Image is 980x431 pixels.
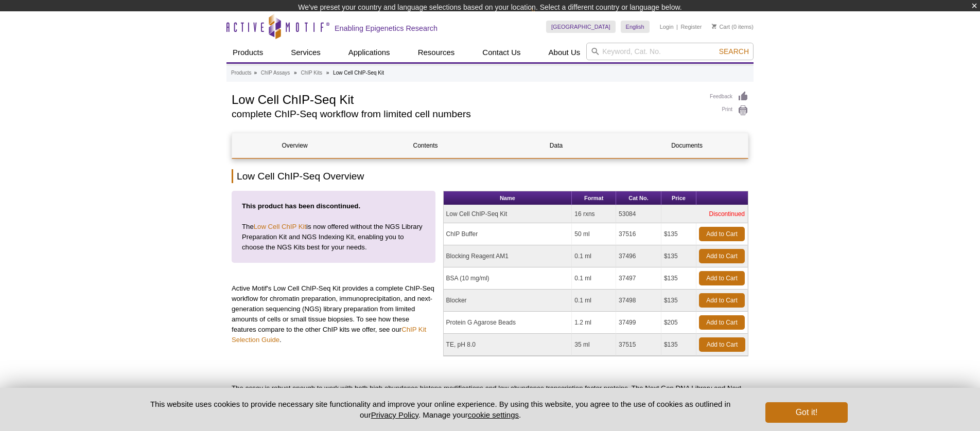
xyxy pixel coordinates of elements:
a: [GEOGRAPHIC_DATA] [546,21,616,33]
td: 37497 [616,267,661,290]
img: Your Cart [712,24,716,29]
td: $135 [661,223,696,245]
th: Format [572,191,616,205]
td: 53084 [616,205,661,223]
td: 37496 [616,245,661,267]
li: | [676,21,678,33]
a: Add to Cart [699,227,745,241]
h1: Low Cell ChIP-Seq Kit [232,91,699,106]
td: 1.2 ml [572,312,616,334]
a: Feedback [710,91,748,102]
a: Print [710,105,748,116]
h2: complete ChIP-Seq workflow from limited cell numbers [232,110,699,119]
li: » [254,70,257,76]
td: 0.1 ml [572,245,616,267]
a: Products [226,43,269,62]
strong: This product has been discontinued. [242,202,360,210]
a: ChIP Assays [261,68,290,78]
li: » [294,70,297,76]
a: Data [494,133,619,158]
a: Privacy Policy [371,410,418,419]
span: Search [719,47,749,56]
td: 37498 [616,290,661,312]
a: Add to Cart [699,249,745,263]
a: Overview [232,133,357,158]
td: Blocker [444,290,572,312]
td: Low Cell ChIP-Seq Kit [444,205,572,223]
h2: Enabling Epigenetics Research [335,24,437,33]
td: TE, pH 8.0 [444,334,572,356]
a: Services [285,43,327,62]
a: Products [231,68,251,78]
td: $135 [661,245,696,267]
a: Register [680,23,702,30]
p: The is now offered without the NGS Library Preparation Kit and NGS Indexing Kit, enabling you to ... [232,191,435,263]
td: ChIP Buffer [444,223,572,245]
td: 50 ml [572,223,616,245]
a: Applications [342,43,396,62]
a: Resources [412,43,461,62]
p: Active Motif's Low Cell ChIP-Seq Kit provides a complete ChIP-Seq workflow for chromatin preparat... [232,283,435,345]
td: $205 [661,312,696,334]
td: 37516 [616,223,661,245]
td: $135 [661,267,696,290]
td: Discontinued [661,205,748,223]
a: Documents [624,133,749,158]
a: Low Cell ChIP Kit [254,223,306,230]
button: cookie settings [468,410,519,419]
td: 0.1 ml [572,290,616,312]
a: Add to Cart [699,315,745,330]
th: Price [661,191,696,205]
a: Add to Cart [699,271,745,285]
td: Protein G Agarose Beads [444,312,572,334]
a: Cart [712,23,730,30]
td: Blocking Reagent AM1 [444,245,572,267]
th: Cat No. [616,191,661,205]
a: Login [660,23,674,30]
a: ChIP Kit Selection Guide [232,326,426,344]
a: Add to Cart [699,337,745,352]
p: This website uses cookies to provide necessary site functionality and improve your online experie... [132,399,748,420]
a: Contents [363,133,488,158]
input: Keyword, Cat. No. [586,43,754,60]
a: Add to Cart [699,293,745,308]
img: Change Here [531,8,558,32]
a: ChIP Kits [301,68,322,78]
p: The assay is robust enough to work with both high abundance histone modifications and low abundan... [232,383,748,404]
li: Low Cell ChIP-Seq Kit [333,70,384,76]
th: Name [444,191,572,205]
td: 37515 [616,334,661,356]
h2: Low Cell ChIP-Seq Overview [232,169,748,183]
a: English [621,21,650,33]
td: $135 [661,290,696,312]
td: 35 ml [572,334,616,356]
td: 0.1 ml [572,267,616,290]
li: » [326,70,329,76]
td: $135 [661,334,696,356]
button: Got it! [765,402,848,423]
td: BSA (10 mg/ml) [444,267,572,290]
td: 37499 [616,312,661,334]
button: Search [716,47,752,56]
a: About Us [542,43,587,62]
li: (0 items) [712,21,754,33]
a: Contact Us [476,43,527,62]
td: 16 rxns [572,205,616,223]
